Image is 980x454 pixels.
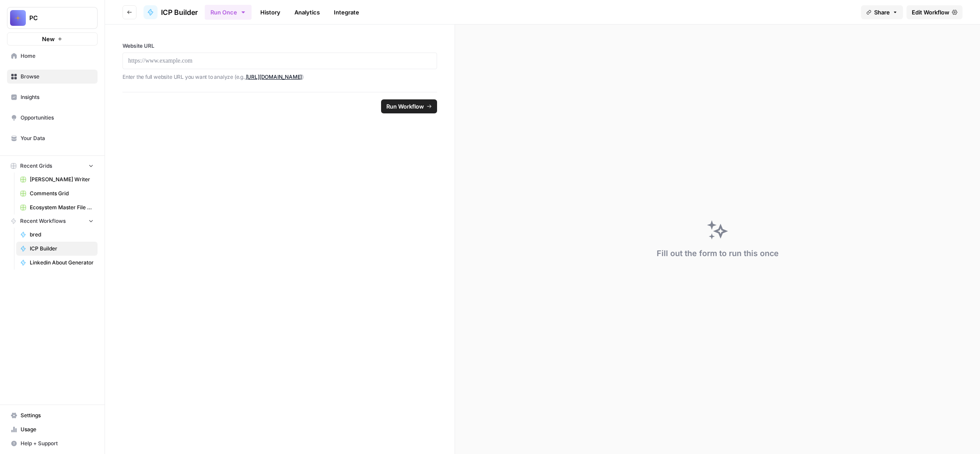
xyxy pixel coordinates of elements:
a: Linkedin About Generator [16,256,98,270]
button: Recent Workflows [7,215,98,228]
a: Comments Grid [16,187,98,201]
button: Share [861,5,903,19]
button: Run Once [205,5,252,20]
span: Settings [21,412,94,419]
a: Analytics [289,5,325,19]
button: Run Workflow [381,99,437,113]
a: [PERSON_NAME] Writer [16,172,98,187]
a: Integrate [329,5,364,19]
span: Opportunities [21,114,94,122]
a: [URL][DOMAIN_NAME] [246,74,302,80]
span: Usage [21,426,94,433]
button: Help + Support [7,436,98,450]
span: Share [874,8,890,17]
span: Browse [21,73,94,81]
span: Home [21,52,94,60]
p: Enter the full website URL you want to analyze (e.g., ) [122,73,437,81]
a: Home [7,49,98,63]
label: Website URL [122,42,437,50]
span: New [42,35,55,43]
span: ICP Builder [30,245,94,253]
a: Edit Workflow [906,5,962,19]
a: Browse [7,70,98,84]
span: Recent Grids [20,162,52,170]
span: [PERSON_NAME] Writer [30,176,94,183]
span: Run Workflow [386,102,424,111]
img: PC Logo [10,10,26,26]
a: History [255,5,286,19]
button: Workspace: PC [7,7,98,29]
a: bred [16,228,98,242]
span: ICP Builder [161,7,198,18]
a: Opportunities [7,111,98,125]
a: Ecosystem Master File - SaaS.csv [16,201,98,215]
span: Insights [21,93,94,101]
span: Help + Support [21,440,94,447]
a: Insights [7,90,98,104]
span: Ecosystem Master File - SaaS.csv [30,204,94,211]
span: Your Data [21,134,94,142]
a: ICP Builder [143,5,198,19]
button: New [7,32,98,46]
span: Comments Grid [30,190,94,197]
span: bred [30,231,94,239]
div: Fill out the form to run this once [657,247,779,260]
a: Settings [7,408,98,422]
a: Your Data [7,131,98,145]
span: Linkedin About Generator [30,259,94,267]
span: Recent Workflows [20,217,66,225]
span: Edit Workflow [912,8,949,17]
button: Recent Grids [7,159,98,172]
span: PC [29,14,82,22]
a: ICP Builder [16,242,98,256]
a: Usage [7,422,98,436]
